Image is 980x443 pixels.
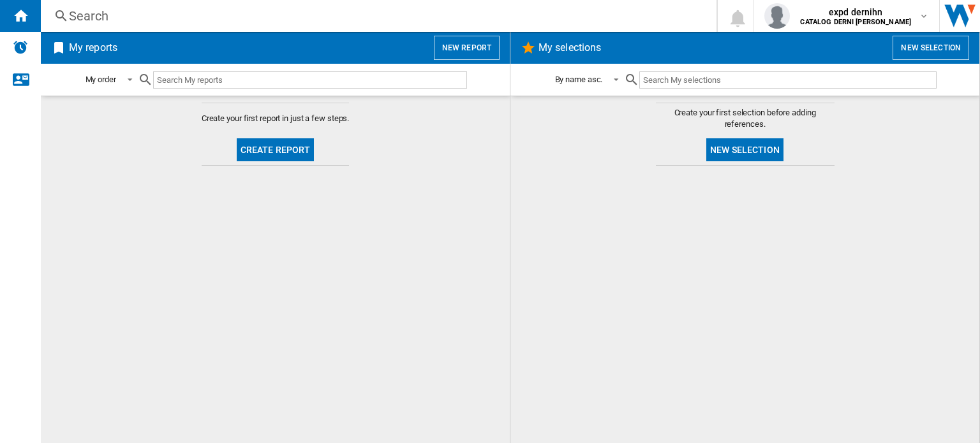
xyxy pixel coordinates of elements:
h2: My selections [536,36,604,60]
button: New selection [706,138,783,161]
h2: My reports [66,36,120,60]
input: Search My selections [639,71,936,89]
span: Create your first report in just a few steps. [202,113,350,124]
div: By name asc. [555,75,603,84]
div: Search [69,7,683,25]
button: New selection [893,36,969,60]
button: New report [434,36,500,60]
b: CATALOG DERNI [PERSON_NAME] [800,18,911,26]
span: expd dernihn [800,6,911,18]
button: Create report [237,138,315,161]
input: Search My reports [153,71,467,89]
span: Create your first selection before adding references. [656,107,835,130]
img: alerts-logo.svg [13,40,28,55]
img: profile.jpg [764,3,790,29]
div: My order [85,75,116,84]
